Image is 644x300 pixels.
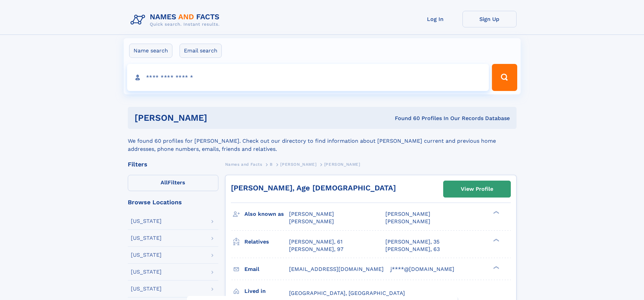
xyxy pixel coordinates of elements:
[131,269,162,275] div: [US_STATE]
[128,161,218,167] div: Filters
[289,238,342,246] a: [PERSON_NAME], 61
[231,184,396,192] a: [PERSON_NAME], Age [DEMOGRAPHIC_DATA]
[289,218,334,225] span: [PERSON_NAME]
[324,162,360,167] span: [PERSON_NAME]
[244,263,289,275] h3: Email
[462,11,517,27] a: Sign Up
[385,238,439,246] a: [PERSON_NAME], 35
[244,285,289,297] h3: Lived in
[280,162,316,167] span: [PERSON_NAME]
[244,208,289,220] h3: Also known as
[301,115,510,122] div: Found 60 Profiles In Our Records Database
[492,238,500,242] div: ❯
[131,235,162,241] div: [US_STATE]
[385,246,440,253] a: [PERSON_NAME], 63
[131,218,162,224] div: [US_STATE]
[492,210,500,215] div: ❯
[385,218,430,225] span: [PERSON_NAME]
[128,129,517,153] div: We found 60 profiles for [PERSON_NAME]. Check out our directory to find information about [PERSON...
[225,160,262,168] a: Names and Facts
[129,44,172,58] label: Name search
[492,265,500,270] div: ❯
[161,179,168,186] span: All
[127,64,489,91] input: search input
[244,236,289,248] h3: Relatives
[385,211,430,217] span: [PERSON_NAME]
[289,266,384,272] span: [EMAIL_ADDRESS][DOMAIN_NAME]
[128,175,218,191] label: Filters
[461,181,493,197] div: View Profile
[128,199,218,205] div: Browse Locations
[492,64,517,91] button: Search Button
[128,11,225,29] img: Logo Names and Facts
[131,286,162,292] div: [US_STATE]
[444,181,510,197] a: View Profile
[131,252,162,258] div: [US_STATE]
[408,11,462,27] a: Log In
[280,160,316,168] a: [PERSON_NAME]
[289,246,343,253] a: [PERSON_NAME], 97
[289,211,334,217] span: [PERSON_NAME]
[135,114,301,122] h1: [PERSON_NAME]
[180,44,222,58] label: Email search
[270,162,273,167] span: B
[270,160,273,168] a: B
[289,290,405,296] span: [GEOGRAPHIC_DATA], [GEOGRAPHIC_DATA]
